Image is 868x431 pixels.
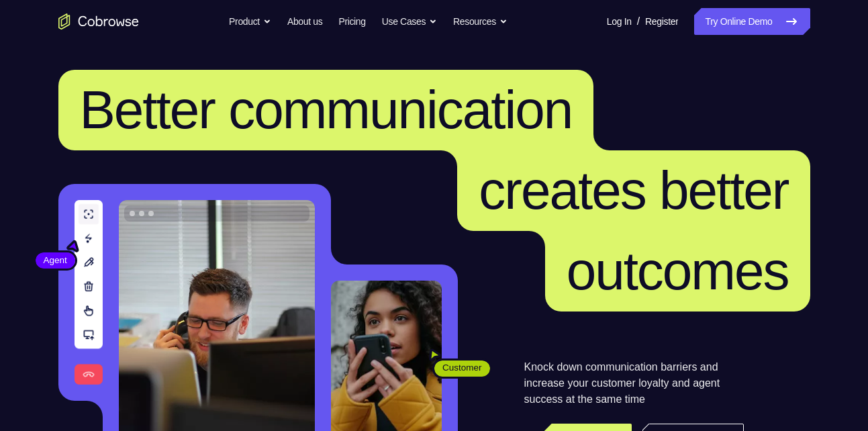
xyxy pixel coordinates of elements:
[645,8,678,35] a: Register
[338,8,365,35] a: Pricing
[637,13,640,30] span: /
[694,8,810,35] a: Try Online Demo
[453,8,508,35] button: Resources
[382,8,437,35] button: Use Cases
[287,8,322,35] a: About us
[58,13,139,30] a: Go to the home page
[479,160,788,220] span: creates better
[229,8,271,35] button: Product
[80,80,573,140] span: Better communication
[567,241,789,301] span: outcomes
[607,8,632,35] a: Log In
[524,359,744,408] p: Knock down communication barriers and increase your customer loyalty and agent success at the sam...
